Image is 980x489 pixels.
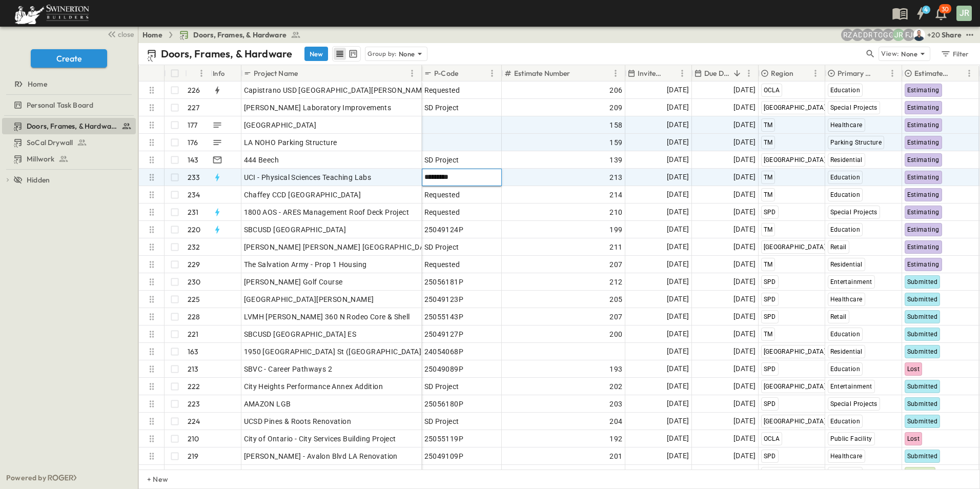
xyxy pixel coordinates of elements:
p: 229 [188,259,200,270]
span: 211 [609,242,622,252]
p: Group by: [367,49,397,59]
span: [DATE] [667,258,689,270]
p: 223 [188,399,200,409]
span: SPD [764,209,776,216]
span: [GEOGRAPHIC_DATA] [764,104,826,111]
span: Estimating [907,261,940,268]
span: Parking Structure [830,139,882,146]
div: JR [956,6,972,21]
p: 177 [188,120,198,130]
button: Sort [189,68,200,79]
a: Millwork [2,152,134,166]
img: Brandon Norcutt (brandon.norcutt@swinerton.com) [913,29,925,41]
p: 232 [188,242,200,252]
span: 25056180P [424,399,464,409]
span: City of Ontario - City Services Building Project [244,434,396,444]
p: 233 [188,172,200,182]
a: Home [142,30,162,40]
span: SoCal Drywall [27,137,73,148]
span: Submitted [907,400,938,407]
p: 222 [188,381,200,392]
a: Doors, Frames, & Hardware [179,30,301,40]
img: 6c363589ada0b36f064d841b69d3a419a338230e66bb0a533688fa5cc3e9e735.png [12,3,91,24]
span: 214 [609,190,622,200]
span: SPD [764,365,776,373]
p: Primary Market [838,68,873,78]
span: [DATE] [733,276,756,288]
button: Filter [936,47,972,61]
button: Create [31,49,107,68]
span: [DATE] [667,276,689,288]
span: 206 [609,85,622,95]
div: # [185,65,211,81]
span: 204 [609,416,622,426]
button: Menu [886,67,899,79]
span: Special Projects [830,400,877,407]
span: [DATE] [733,189,756,200]
span: [DATE] [667,467,689,479]
span: Doors, Frames, & Hardware [27,121,117,131]
span: Estimating [907,104,940,111]
span: Education [830,365,861,373]
span: Submitted [907,313,938,320]
span: SBCUSD [GEOGRAPHIC_DATA] [244,225,346,235]
span: Education [830,87,861,94]
span: Retail [830,243,847,251]
span: SPD [764,400,776,407]
button: Menu [195,67,208,79]
span: 25049124P [424,225,464,235]
span: 205 [609,294,622,304]
span: SPD [764,278,776,286]
span: [DATE] [733,154,756,166]
span: Estimating [907,243,940,251]
span: SD Project [424,242,459,252]
span: SPD [764,453,776,460]
p: View: [881,48,899,59]
span: Residential [830,156,863,164]
p: 230 [188,277,201,287]
span: [DATE] [667,450,689,462]
button: Menu [406,67,418,79]
span: [GEOGRAPHIC_DATA] [764,156,826,164]
a: Doors, Frames, & Hardware [2,119,134,133]
button: Sort [731,68,743,79]
nav: breadcrumbs [142,30,307,40]
span: [DATE] [733,241,756,253]
button: 4 [910,4,931,23]
span: [DATE] [733,467,756,479]
span: [DATE] [667,380,689,392]
span: Public Facility [830,435,872,442]
span: Submitted [907,453,938,460]
span: Special Projects [830,209,877,216]
span: TM [764,174,773,181]
span: 24054068P [424,347,464,357]
span: Special Projects [830,104,877,111]
span: Doors, Frames, & Hardware [193,30,287,40]
span: [GEOGRAPHIC_DATA] [244,120,317,130]
span: Estimating [907,191,940,198]
span: 207 [609,259,622,270]
span: SD Project [424,103,459,113]
span: [DATE] [667,415,689,427]
span: Education [830,174,861,181]
span: 212 [609,277,622,287]
span: 159 [609,137,622,148]
span: USD [GEOGRAPHIC_DATA] [244,468,332,479]
a: SoCal Drywall [2,135,134,150]
span: 25049089P [424,364,464,374]
span: [DATE] [733,119,756,131]
span: 25049127P [424,329,464,339]
span: [DATE] [667,154,689,166]
button: JR [955,5,973,22]
span: LA NOHO Parking Structure [244,137,337,148]
span: 25056181P [424,277,464,287]
span: TM [764,191,773,198]
span: 199 [609,225,622,235]
span: [GEOGRAPHIC_DATA] [764,418,826,425]
span: Estimating [907,226,940,233]
span: [DATE] [733,311,756,322]
span: [DATE] [667,363,689,375]
button: Sort [460,68,472,79]
span: [GEOGRAPHIC_DATA] [764,243,826,251]
p: 228 [188,312,200,322]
